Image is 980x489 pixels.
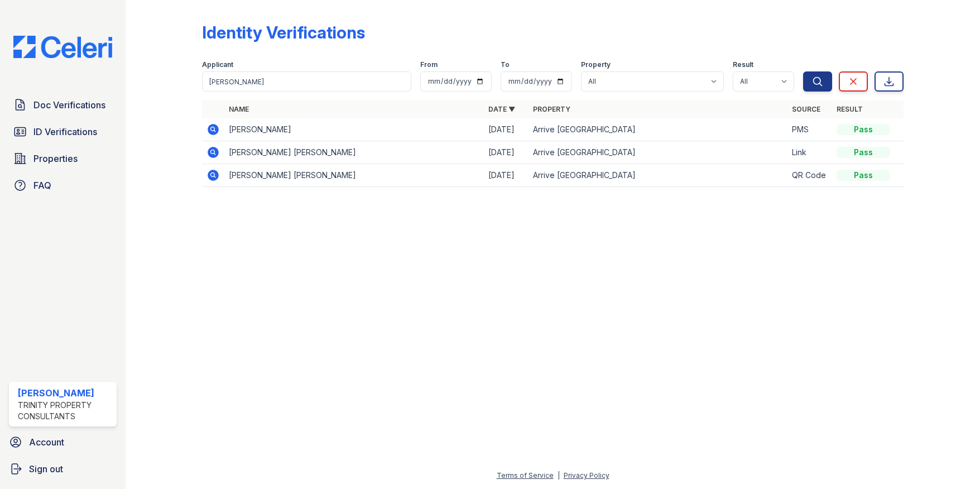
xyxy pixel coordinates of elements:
div: Identity Verifications [202,22,365,42]
td: [PERSON_NAME] [224,118,484,141]
td: [DATE] [484,164,529,187]
input: Search by name or phone number [202,71,411,92]
a: Property [533,105,570,113]
label: Property [581,60,611,69]
span: Doc Verifications [33,98,105,112]
span: ID Verifications [33,125,97,138]
div: [PERSON_NAME] [18,386,112,400]
a: Doc Verifications [9,94,117,116]
div: Trinity Property Consultants [18,400,112,422]
a: Properties [9,147,117,170]
label: From [420,60,438,69]
td: PMS [787,118,832,141]
td: [PERSON_NAME] [PERSON_NAME] [224,141,484,164]
td: [DATE] [484,118,529,141]
a: Privacy Policy [564,471,609,480]
img: CE_Logo_Blue-a8612792a0a2168367f1c8372b55b34899dd931a85d93a1a3d3e32e68fde9ad4.png [4,36,121,58]
label: To [501,60,510,69]
td: Arrive [GEOGRAPHIC_DATA] [529,164,788,187]
a: Name [229,105,249,113]
a: Result [837,105,863,113]
td: [PERSON_NAME] [PERSON_NAME] [224,164,484,187]
label: Result [733,60,753,69]
span: FAQ [33,179,51,192]
div: Pass [837,170,890,181]
div: | [558,471,560,480]
td: Link [787,141,832,164]
td: [DATE] [484,141,529,164]
a: Account [4,431,121,453]
span: Sign out [29,462,63,476]
span: Account [29,435,64,449]
td: Arrive [GEOGRAPHIC_DATA] [529,118,788,141]
span: Properties [33,152,78,165]
label: Applicant [202,60,233,69]
a: Terms of Service [497,471,554,480]
td: Arrive [GEOGRAPHIC_DATA] [529,141,788,164]
td: QR Code [787,164,832,187]
a: Source [792,105,820,113]
a: Sign out [4,458,121,480]
div: Pass [837,147,890,158]
a: Date ▼ [488,105,515,113]
a: ID Verifications [9,121,117,143]
div: Pass [837,124,890,135]
a: FAQ [9,174,117,196]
